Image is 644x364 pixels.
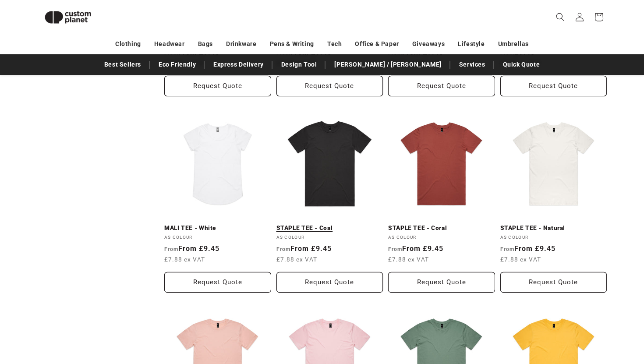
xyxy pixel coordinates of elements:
[500,224,607,232] a: STAPLE TEE - Natural
[455,57,490,72] a: Services
[276,224,383,232] a: STAPLE TEE - Coal
[226,36,256,52] a: Drinkware
[164,272,271,293] button: Request Quote
[388,224,495,232] a: STAPLE TEE - Coral
[494,269,644,364] iframe: Chat Widget
[115,36,141,52] a: Clothing
[276,76,383,96] button: Request Quote
[154,57,200,72] a: Eco Friendly
[498,36,529,52] a: Umbrellas
[277,57,322,72] a: Design Tool
[500,76,607,96] button: Request Quote
[37,4,99,31] img: Custom Planet
[388,272,495,293] button: Request Quote
[327,36,342,52] a: Tech
[209,57,268,72] a: Express Delivery
[499,57,545,72] a: Quick Quote
[551,7,570,27] summary: Search
[270,36,314,52] a: Pens & Writing
[330,57,446,72] a: [PERSON_NAME] / [PERSON_NAME]
[458,36,485,52] a: Lifestyle
[355,36,399,52] a: Office & Paper
[412,36,445,52] a: Giveaways
[100,57,145,72] a: Best Sellers
[154,36,185,52] a: Headwear
[276,272,383,293] button: Request Quote
[198,36,213,52] a: Bags
[388,76,495,96] button: Request Quote
[164,76,271,96] button: Request Quote
[164,224,271,232] a: MALI TEE - White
